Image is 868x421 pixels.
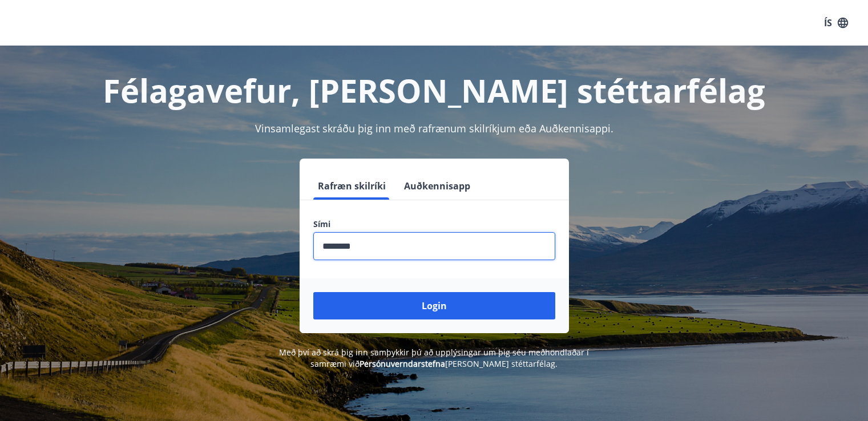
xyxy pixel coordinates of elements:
button: Rafræn skilríki [313,172,390,200]
span: Vinsamlegast skráðu þig inn með rafrænum skilríkjum eða Auðkennisappi. [255,122,613,135]
button: Auðkennisapp [399,172,475,200]
button: ÍS [818,13,854,33]
h1: Félagavefur, [PERSON_NAME] stéttarfélag [37,68,831,112]
span: Með því að skrá þig inn samþykkir þú að upplýsingar um þig séu meðhöndlaðar í samræmi við [PERSON... [279,347,589,369]
label: Sími [313,218,555,230]
button: Login [313,292,555,319]
a: Persónuverndarstefna [360,358,445,369]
